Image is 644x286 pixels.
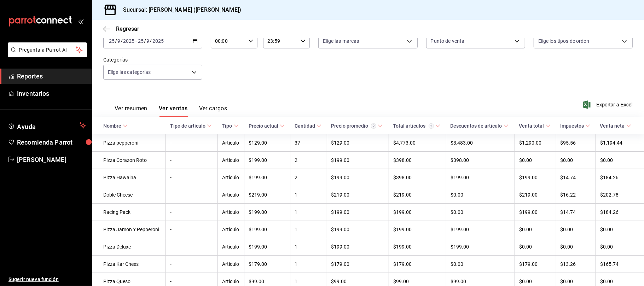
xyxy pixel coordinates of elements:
[17,121,77,130] span: Ayuda
[290,169,327,186] td: 2
[331,123,376,129] div: Precio promedio
[218,221,244,238] td: Artículo
[103,58,202,63] label: Categorías
[560,123,584,129] div: Impuestos
[290,256,327,273] td: 1
[556,221,596,238] td: $0.00
[244,134,290,152] td: $129.00
[103,25,139,32] button: Regresar
[8,42,87,57] button: Pregunta a Parrot AI
[218,186,244,204] td: Artículo
[295,123,315,129] div: Cantidad
[166,204,218,221] td: -
[290,186,327,204] td: 1
[451,123,502,129] div: Descuentos de artículo
[92,169,166,186] td: Pizza Hawaina
[556,186,596,204] td: $16.22
[515,256,556,273] td: $179.00
[323,37,359,45] span: Elige las marcas
[152,38,164,44] input: ----
[218,238,244,256] td: Artículo
[150,38,152,44] span: /
[451,123,509,129] span: Descuentos de artículo
[19,46,76,54] span: Pregunta a Parrot AI
[556,134,596,152] td: $95.56
[389,238,446,256] td: $199.00
[290,204,327,221] td: 1
[327,204,389,221] td: $199.00
[596,256,644,273] td: $165.74
[515,134,556,152] td: $1,290.00
[92,221,166,238] td: Pizza Jamon Y Pepperoni
[596,169,644,186] td: $184.26
[5,51,87,59] a: Pregunta a Parrot AI
[244,169,290,186] td: $199.00
[146,38,150,44] input: --
[166,152,218,169] td: -
[556,152,596,169] td: $0.00
[109,38,115,44] input: --
[103,123,128,129] span: Nombre
[538,37,589,45] span: Elige los tipos de orden
[446,221,515,238] td: $199.00
[92,134,166,152] td: Pizza pepperoni
[556,256,596,273] td: $13.26
[17,155,86,164] span: [PERSON_NAME]
[103,123,121,129] div: Nombre
[327,256,389,273] td: $179.00
[600,123,625,129] div: Venta neta
[596,221,644,238] td: $0.00
[290,221,327,238] td: 1
[170,123,212,129] span: Tipo de artículo
[596,204,644,221] td: $184.26
[389,221,446,238] td: $199.00
[17,138,86,147] span: Recomienda Parrot
[199,105,227,117] button: Ver cargos
[166,221,218,238] td: -
[218,169,244,186] td: Artículo
[244,221,290,238] td: $199.00
[17,71,86,81] span: Reportes
[389,152,446,169] td: $398.00
[166,169,218,186] td: -
[327,169,389,186] td: $199.00
[92,238,166,256] td: Pizza Deluxe
[389,169,446,186] td: $398.00
[429,123,434,129] svg: El total artículos considera cambios de precios en los artículos así como costos adicionales por ...
[290,238,327,256] td: 1
[446,152,515,169] td: $398.00
[446,238,515,256] td: $199.00
[393,123,440,129] span: Total artículos
[596,238,644,256] td: $0.00
[446,186,515,204] td: $0.00
[135,38,137,44] span: -
[596,186,644,204] td: $202.78
[78,18,83,24] button: open_drawer_menu
[244,204,290,221] td: $199.00
[117,6,241,14] h3: Sucursal: [PERSON_NAME] ([PERSON_NAME])
[244,186,290,204] td: $219.00
[166,256,218,273] td: -
[108,69,151,76] span: Elige las categorías
[244,238,290,256] td: $199.00
[144,38,146,44] span: /
[519,123,544,129] div: Venta total
[515,169,556,186] td: $199.00
[249,123,278,129] div: Precio actual
[393,123,434,129] div: Total artículos
[115,105,147,117] button: Ver resumen
[117,38,121,44] input: --
[327,238,389,256] td: $199.00
[92,152,166,169] td: Pizza Corazon Roto
[115,105,227,117] div: navigation tabs
[556,238,596,256] td: $0.00
[596,134,644,152] td: $1,194.44
[600,123,631,129] span: Venta neta
[584,100,633,109] button: Exportar a Excel
[218,152,244,169] td: Artículo
[218,134,244,152] td: Artículo
[515,152,556,169] td: $0.00
[121,38,123,44] span: /
[515,204,556,221] td: $199.00
[446,256,515,273] td: $0.00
